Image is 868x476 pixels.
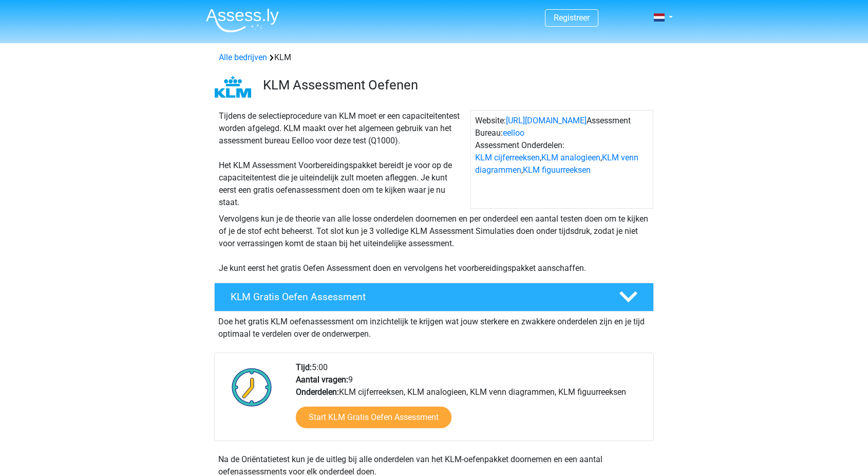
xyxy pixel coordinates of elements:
a: KLM figuurreeksen [523,165,591,175]
div: KLM [215,51,653,64]
a: KLM Gratis Oefen Assessment [210,283,658,312]
b: Onderdelen: [296,387,339,397]
a: KLM cijferreeksen [475,153,540,162]
h4: KLM Gratis Oefen Assessment [231,291,602,303]
a: KLM analogieen [541,153,600,162]
img: Assessly [206,8,279,32]
a: Alle bedrijven [219,52,267,62]
b: Aantal vragen: [296,375,348,385]
div: Doe het gratis KLM oefenassessment om inzichtelijk te krijgen wat jouw sterkere en zwakkere onder... [214,312,654,340]
div: 5:00 9 KLM cijferreeksen, KLM analogieen, KLM venn diagrammen, KLM figuurreeksen [288,361,653,441]
a: eelloo [503,128,524,138]
a: KLM venn diagrammen [475,153,638,175]
a: Registreer [554,13,590,23]
b: Tijd: [296,362,312,372]
div: Website: Assessment Bureau: Assessment Onderdelen: , , , [470,110,653,209]
div: Vervolgens kun je de theorie van alle losse onderdelen doornemen en per onderdeel een aantal test... [215,213,653,274]
img: Klok [226,361,278,413]
h3: KLM Assessment Oefenen [263,77,646,93]
a: [URL][DOMAIN_NAME] [506,116,587,125]
a: Start KLM Gratis Oefen Assessment [296,407,451,428]
div: Tijdens de selectieprocedure van KLM moet er een capaciteitentest worden afgelegd. KLM maakt over... [215,110,470,209]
